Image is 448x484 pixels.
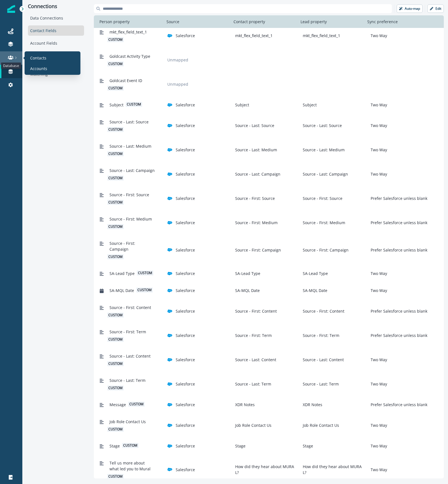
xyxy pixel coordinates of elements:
img: salesforce [167,288,172,293]
button: Auto-map [397,4,423,13]
span: Source - First: Term [109,329,146,335]
p: Two Way [368,270,387,276]
p: Source - Last: Source [233,123,274,128]
p: Salesforce [176,357,195,363]
span: Source - First: Source [109,192,149,198]
p: mkt_flex_field_text_1 [301,33,340,39]
img: salesforce [167,271,172,276]
p: Auto-map [405,7,420,11]
p: Salesforce [176,402,195,408]
p: Two Way [368,171,387,177]
img: Inflection [7,5,15,13]
p: Prefer Salesforce unless blank [368,402,427,408]
p: Salesforce [176,381,195,387]
p: Source - First: Term [233,332,272,338]
span: custom [107,427,124,432]
p: Prefer Salesforce unless blank [368,220,427,226]
div: Account Fields [28,38,84,48]
p: Prefer Salesforce unless blank [368,195,427,201]
span: custom [107,176,124,181]
span: Source - Last: Source [109,119,149,125]
img: salesforce [167,402,172,407]
img: salesforce [167,382,172,387]
p: SA-MQL Date [301,287,327,293]
span: custom [107,37,124,42]
p: Source - First: Source [301,195,342,201]
p: Salesforce [176,467,195,473]
span: Source - Last: Medium [109,143,151,149]
p: Two Way [368,381,387,387]
p: Two Way [368,287,387,293]
p: Salesforce [176,270,195,276]
a: Accounts [27,64,78,73]
span: mkt_flex_field_text_1 [109,29,147,35]
span: custom [107,254,124,259]
p: Prefer Salesforce unless blank [368,308,427,314]
span: custom [107,200,124,205]
p: Source - First: Content [233,308,277,314]
p: Salesforce [176,123,195,128]
div: Product Data Explorer [28,51,84,61]
p: Source - Last: Term [301,381,339,387]
img: salesforce [167,102,172,107]
img: salesforce [167,444,172,449]
p: Two Way [368,33,387,39]
button: Edit [427,4,444,13]
img: salesforce [167,333,172,338]
p: Two Way [368,147,387,153]
p: Job Role Contact Us [233,422,271,428]
div: Contact Fields [28,25,84,36]
span: custom [107,86,124,91]
p: Salesforce [176,33,195,39]
span: Source - First: Medium [109,216,152,222]
p: Source - First: Campaign [233,247,281,253]
a: Contacts [27,54,78,62]
p: Source - First: Source [233,195,275,201]
p: Subject [233,102,249,108]
p: Two Way [368,357,387,363]
p: Two Way [368,102,387,108]
p: How did they hear about MURAL? [233,464,296,475]
p: Job Role Contact Us [301,422,339,428]
p: Source - Last: Medium [301,147,345,153]
span: Source - First: Content [109,305,151,310]
img: salesforce [167,423,172,428]
span: custom [107,127,124,132]
p: Contacts [30,55,46,61]
p: Source - First: Medium [301,220,345,226]
p: Source - Last: Content [233,357,276,363]
p: SA-Lead Type [301,270,328,276]
p: Unmapped [165,57,190,63]
p: Source - Last: Content [301,357,344,363]
span: Goldcast Event ID [109,78,142,83]
p: Two Way [368,422,387,428]
p: XDR Notes [301,402,322,408]
span: Subject [109,102,123,108]
p: Salesforce [176,147,195,153]
p: Accounts [30,65,47,71]
span: Job Role Contact Us [109,419,146,425]
p: Salesforce [176,422,195,428]
p: mkt_flex_field_text_1 [233,33,273,39]
p: Source - First: Medium [233,220,278,226]
p: Two Way [368,443,387,449]
p: Lead property [298,19,329,25]
p: Source - Last: Campaign [233,171,280,177]
span: custom [107,474,124,479]
p: XDR Notes [233,402,255,408]
p: Salesforce [176,247,195,253]
span: custom [128,402,145,407]
span: custom [107,385,124,390]
p: Salesforce [176,102,195,108]
span: custom [126,102,142,107]
p: Salesforce [176,332,195,338]
p: Source - Last: Campaign [301,171,348,177]
span: Source - Last: Term [109,377,146,383]
img: salesforce [167,196,172,201]
p: Source - Last: Term [233,381,271,387]
span: custom [107,151,124,156]
p: Salesforce [176,443,195,449]
p: Salesforce [176,308,195,314]
span: custom [107,224,124,229]
p: Subject [301,102,317,108]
